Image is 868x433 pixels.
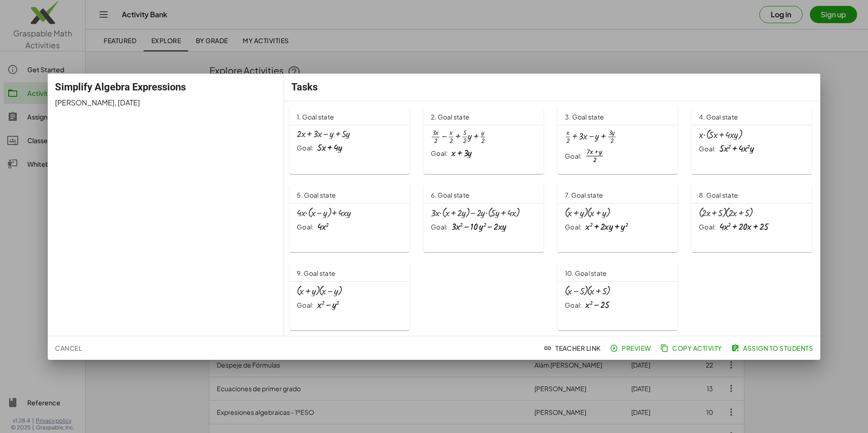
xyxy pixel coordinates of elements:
[297,191,336,199] span: 5. Goal state
[55,344,82,352] span: Cancel
[431,223,448,232] div: Goal:
[558,107,681,174] a: 3. Goal stateGoal:
[545,344,601,352] span: Teacher Link
[565,191,603,199] span: 7. Goal state
[662,344,722,352] span: Copy Activity
[289,107,413,174] a: 1. Goal stateGoal:
[297,223,314,232] div: Goal:
[542,340,604,356] button: Teacher Link
[699,113,738,121] span: 4. Goal state
[55,81,186,93] span: Simplify Algebra Expressions
[729,340,817,356] button: Assign to Students
[55,98,115,107] span: [PERSON_NAME]
[115,98,140,107] span: , [DATE]
[297,301,314,310] div: Goal:
[297,144,314,153] div: Goal:
[431,113,469,121] span: 2. Goal state
[289,263,547,330] a: 9. Goal stateGoal:
[284,74,820,101] div: Tasks
[612,344,651,352] span: Preview
[658,340,726,356] button: Copy Activity
[608,340,655,356] button: Preview
[699,223,716,232] div: Goal:
[297,113,334,121] span: 1. Goal state
[424,185,547,252] a: 6. Goal stateGoal:
[289,185,413,252] a: 5. Goal stateGoal:
[692,185,815,252] a: 8. Goal stateGoal:
[565,113,604,121] span: 3. Goal state
[558,263,815,330] a: 10. Goal stateGoal:
[431,149,448,158] div: Goal:
[699,191,738,199] span: 8. Goal state
[733,344,813,352] span: Assign to Students
[565,301,582,310] div: Goal:
[297,269,335,277] span: 9. Goal state
[431,191,469,199] span: 6. Goal state
[565,152,582,161] div: Goal:
[699,144,716,154] div: Goal:
[565,269,607,277] span: 10. Goal state
[692,107,815,174] a: 4. Goal stateGoal:
[565,223,582,232] div: Goal:
[424,107,547,174] a: 2. Goal stateGoal:
[558,185,681,252] a: 7. Goal stateGoal:
[51,340,85,356] button: Cancel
